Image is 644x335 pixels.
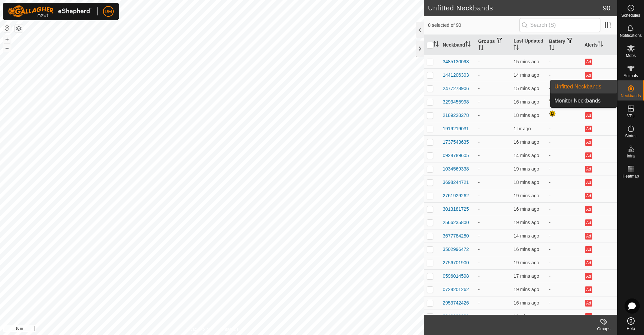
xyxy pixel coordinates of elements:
span: 26 Aug 2025, 5:47 am [514,193,539,198]
div: 2761929262 [443,192,469,199]
div: 3013181725 [443,206,469,213]
a: Unfitted Neckbands [550,80,617,93]
span: Status [625,134,636,138]
span: Heatmap [623,174,639,178]
td: - [476,176,511,189]
a: Contact Us [219,326,238,332]
td: - [476,256,511,269]
a: Privacy Policy [185,326,211,332]
span: 26 Aug 2025, 5:51 am [514,86,539,91]
span: VPs [627,114,634,118]
span: 26 Aug 2025, 5:47 am [514,260,539,265]
p-sorticon: Activate to sort [549,46,554,51]
td: - [476,243,511,256]
td: - [546,296,582,310]
span: 0 selected of 90 [428,22,519,29]
button: Ad [585,273,592,280]
td: - [476,149,511,162]
td: - [476,202,511,216]
button: Ad [585,233,592,240]
td: - [546,82,582,95]
th: Last Updated [511,35,546,55]
button: Ad [585,152,592,159]
td: - [476,269,511,283]
td: - [546,68,582,82]
div: 2756701900 [443,259,469,266]
th: Neckband [440,35,476,55]
button: Ad [585,193,592,199]
span: Animals [624,74,638,78]
p-sorticon: Activate to sort [433,42,439,48]
td: - [476,162,511,176]
td: - [546,229,582,243]
div: 3502996472 [443,246,469,253]
div: 2953742426 [443,299,469,307]
button: Ad [585,219,592,226]
span: 26 Aug 2025, 5:51 am [514,59,539,64]
span: 26 Aug 2025, 5:50 am [514,139,539,145]
td: - [476,122,511,135]
button: Ad [585,112,592,119]
button: Ad [585,246,592,253]
th: Groups [476,35,511,55]
td: - [476,229,511,243]
span: 26 Aug 2025, 5:47 am [514,220,539,225]
button: + [3,35,11,43]
img: Gallagher Logo [8,5,92,17]
h2: Unfitted Neckbands [428,4,603,12]
a: Monitor Neckbands [550,94,617,108]
button: Ad [585,300,592,307]
td: - [546,149,582,162]
span: 26 Aug 2025, 5:48 am [514,287,539,292]
span: 26 Aug 2025, 5:49 am [514,314,539,319]
td: - [476,283,511,296]
span: DM [105,8,112,15]
p-sorticon: Activate to sort [598,42,603,48]
span: 26 Aug 2025, 5:52 am [514,72,539,78]
span: Infra [627,154,635,158]
div: 2189228278 [443,112,469,119]
td: - [546,55,582,68]
td: - [546,202,582,216]
td: - [546,283,582,296]
td: - [546,176,582,189]
span: Schedules [621,13,640,17]
button: Ad [585,139,592,146]
div: 1919219031 [443,125,469,132]
span: 90 [603,3,610,13]
td: - [476,296,511,310]
td: - [476,55,511,68]
button: Ad [585,126,592,132]
td: - [546,189,582,202]
div: 2477278906 [443,85,469,92]
div: 3212290389 [443,313,469,320]
span: Help [627,327,635,331]
div: 3485130093 [443,58,469,65]
div: 0928789605 [443,152,469,159]
span: Notifications [620,33,642,38]
span: 26 Aug 2025, 5:50 am [514,300,539,306]
p-sorticon: Activate to sort [478,46,484,51]
td: - [476,68,511,82]
button: Ad [585,179,592,186]
td: - [546,122,582,135]
span: 26 Aug 2025, 5:51 am [514,206,539,212]
button: Ad [585,260,592,266]
div: 1441206303 [443,72,469,79]
span: 26 Aug 2025, 5:53 am [514,233,539,239]
td: - [546,310,582,323]
button: Map Layers [15,24,23,32]
span: 26 Aug 2025, 5:50 am [514,273,539,279]
div: 3677784280 [443,232,469,240]
p-sorticon: Activate to sort [465,42,471,48]
th: Battery [546,35,582,55]
div: 1034569338 [443,165,469,173]
span: 26 Aug 2025, 5:50 am [514,247,539,252]
button: Ad [585,206,592,213]
a: Help [618,315,644,333]
div: Groups [590,326,617,332]
td: - [546,216,582,229]
div: 0728201262 [443,286,469,293]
